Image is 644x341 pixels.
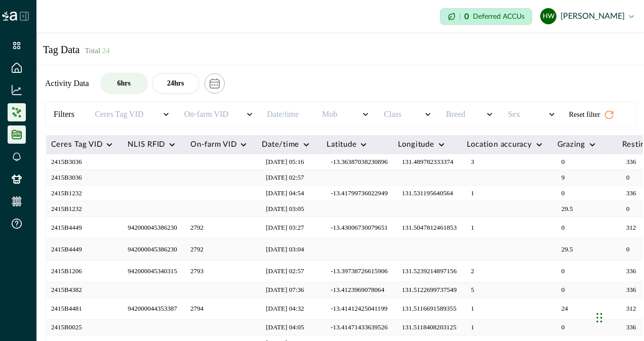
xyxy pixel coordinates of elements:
p: 0 [561,285,612,295]
td: 2415B1232 [46,201,123,217]
p: 131.5118408203125 [402,322,457,332]
p: [DATE] 04:54 [266,188,316,198]
p: 9 [561,173,612,183]
span: 24 [100,47,110,55]
p: 131.5122699737549 [402,285,457,295]
p: -13.39738726615906 [331,266,388,276]
td: 2415B4449 [46,239,123,261]
p: [DATE] 07:36 [266,285,316,295]
p: 1 [471,188,521,198]
p: 0 [561,157,612,167]
p: -13.4123969078064 [331,285,384,295]
p: -13.43006730079651 [331,223,388,233]
p: [DATE] 02:57 [266,266,316,276]
td: 2415B1206 [46,261,123,282]
div: Grazing [557,141,585,149]
p: 131.531195640564 [402,188,453,198]
p: 5 [471,285,521,295]
button: calendar [205,73,225,94]
td: 942000044353387 [123,298,185,320]
p: 0 [561,223,612,233]
td: 2415B4481 [46,298,123,320]
p: [DATE] 05:16 [266,157,316,167]
p: 29.5 [561,244,612,254]
p: -13.41799736022949 [331,188,388,198]
p: 1 [471,223,521,233]
li: Filters [48,104,88,124]
p: 131.489782333374 [402,157,454,167]
p: [DATE] 03:05 [266,204,316,214]
p: Deferred ACCUs [473,13,525,20]
p: 0 [464,13,469,21]
p: [DATE] 04:05 [266,322,316,332]
button: 24hrs [153,74,198,93]
p: Activity Data [45,77,89,90]
p: -13.41412425041199 [331,304,387,314]
div: Ceres Tag VID [51,141,103,149]
div: On-farm VID [190,141,236,149]
div: Location accuracy [467,141,532,149]
p: 131.5116691589355 [402,304,457,314]
button: Reset filter [569,106,615,124]
p: 131.5239214897156 [402,266,457,276]
td: 2793 [185,261,257,282]
td: 2794 [185,298,257,320]
span: Total [85,47,109,55]
p: -13.41471433639526 [331,322,388,332]
p: -13.36387038230896 [331,157,388,167]
div: Longitude [398,141,434,149]
div: NLIS RFID [128,141,165,149]
p: 0 [561,188,612,198]
p: 29.5 [561,204,612,214]
td: 942000045340315 [123,261,185,282]
td: 2415B1232 [46,186,123,201]
p: Tag Data [43,42,110,57]
td: 2415B4449 [46,217,123,239]
div: Latitude [327,141,356,149]
p: 0 [561,322,612,332]
td: 2415B3036 [46,154,123,170]
p: 24 [561,304,612,314]
iframe: Chat Widget [593,292,644,341]
p: 3 [471,157,521,167]
td: 942000045386230 [123,217,185,239]
td: 2415B0025 [46,320,123,335]
p: [DATE] 02:57 [266,173,316,183]
p: 0 [561,266,612,276]
p: 1 [471,322,521,332]
p: [DATE] 03:04 [266,244,316,254]
p: 131.5047812461853 [402,223,457,233]
td: 2415B4382 [46,282,123,298]
div: Date/time [262,141,299,149]
p: [DATE] 04:32 [266,304,316,314]
button: 6hrs [101,74,147,93]
div: Drag [596,303,602,333]
p: 2 [471,266,521,276]
p: Date/time [267,108,309,120]
td: 2415B3036 [46,170,123,186]
td: 2792 [185,239,257,261]
p: [DATE] 03:27 [266,223,316,233]
button: Helen Wyatt[PERSON_NAME] [540,4,634,28]
img: Logo [2,12,17,21]
td: 942000045386230 [123,239,185,261]
p: 1 [471,304,521,314]
td: 2792 [185,217,257,239]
